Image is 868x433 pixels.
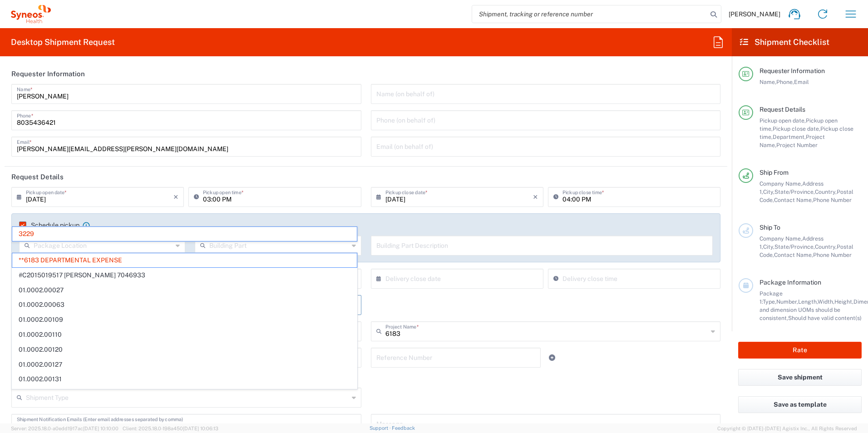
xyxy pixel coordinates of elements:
span: Name, [759,79,776,85]
span: 01.0002.00110 [12,328,357,342]
span: Contact Name, [774,197,813,203]
span: Height, [834,298,853,305]
span: 3229 [12,227,357,241]
span: **6183 DEPARTMENTAL EXPENSE [12,253,357,267]
span: Length, [798,298,818,305]
label: Schedule pickup [19,221,79,229]
span: [DATE] 10:06:13 [183,426,218,431]
span: 01.0002.00063 [12,298,357,312]
span: Request Details [759,106,805,113]
span: 01.0002.00027 [12,283,357,297]
span: State/Province, [774,188,815,195]
i: × [533,190,538,204]
i: × [173,190,178,204]
h2: Requester Information [11,69,85,79]
h2: Request Details [11,172,64,182]
span: Phone Number [813,251,852,258]
span: [DATE] 10:10:00 [83,426,118,431]
span: 01.0002.00109 [12,313,357,327]
span: State/Province, [774,243,815,250]
span: Number, [776,298,798,305]
span: Type, [763,298,776,305]
span: Server: 2025.18.0-a0edd1917ac [11,426,118,431]
span: Ship To [759,224,780,231]
span: 01.0002.00141 [12,387,357,401]
input: Shipment, tracking or reference number [472,5,707,23]
span: City, [763,243,774,250]
span: Email [794,79,809,85]
button: Rate [738,342,862,359]
span: Client: 2025.18.0-198a450 [123,426,218,431]
span: Country, [815,243,837,250]
span: Pickup open date, [759,117,806,124]
span: Company Name, [759,235,802,242]
a: Feedback [392,425,415,431]
span: Package Information [759,279,821,286]
span: [PERSON_NAME] [729,10,780,18]
span: Company Name, [759,180,802,187]
span: Package 1: [759,290,783,305]
h2: Shipment Checklist [740,37,829,48]
span: City, [763,188,774,195]
a: Support [370,425,392,431]
span: Department, [773,133,806,140]
span: Phone Number [813,197,852,203]
span: Country, [815,188,837,195]
span: Pickup close date, [773,125,820,132]
span: Contact Name, [774,251,813,258]
span: 01.0002.00127 [12,358,357,372]
span: Width, [818,298,834,305]
h2: Desktop Shipment Request [11,37,115,48]
a: Add Reference [546,351,558,364]
span: 01.0002.00120 [12,343,357,357]
button: Save as template [738,396,862,413]
span: Should have valid content(s) [788,315,862,321]
span: Project Number [776,142,818,148]
span: Ship From [759,169,789,176]
span: #C2015019517 [PERSON_NAME] 7046933 [12,268,357,282]
span: Requester Information [759,67,825,74]
span: 01.0002.00131 [12,372,357,386]
button: Save shipment [738,369,862,386]
span: Phone, [776,79,794,85]
span: Copyright © [DATE]-[DATE] Agistix Inc., All Rights Reserved [717,424,857,433]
